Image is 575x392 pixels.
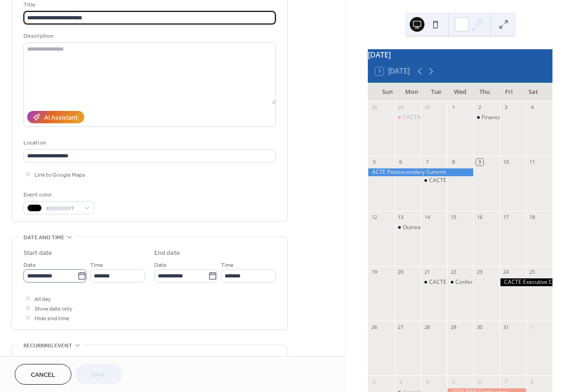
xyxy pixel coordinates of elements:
[424,269,430,276] div: 21
[27,111,84,123] button: AI Assistant
[503,104,510,111] div: 3
[35,304,72,314] span: Show date only
[450,269,457,276] div: 22
[395,224,421,231] div: Outreach Committee Meeting
[497,83,521,101] div: Fri
[90,260,103,270] span: Time
[371,104,378,111] div: 28
[397,213,404,220] div: 13
[521,83,545,101] div: Sat
[482,114,554,121] div: Finance Committee meeting
[221,260,234,270] span: Time
[529,378,536,385] div: 8
[447,278,473,286] div: Conference Planning Committee meeting
[450,104,457,111] div: 1
[371,323,378,330] div: 26
[473,114,499,121] div: Finance Committee meeting
[154,248,180,258] div: End date
[503,378,510,385] div: 7
[429,278,505,286] div: CACTE Legislative Committee
[472,83,497,101] div: Thu
[529,213,536,220] div: 18
[424,104,430,111] div: 30
[500,278,552,286] div: CACTE Executive Committee Fall Planning Retreat
[397,104,404,111] div: 29
[476,323,483,330] div: 30
[503,269,510,276] div: 24
[397,323,404,330] div: 27
[403,114,460,121] div: CACTA Board Meeting
[476,104,483,111] div: 2
[450,213,457,220] div: 15
[371,159,378,166] div: 5
[529,323,536,330] div: 1
[15,364,71,385] button: Cancel
[529,159,536,166] div: 11
[368,49,552,60] div: [DATE]
[395,114,421,121] div: CACTA Board Meeting
[424,159,430,166] div: 7
[371,269,378,276] div: 19
[23,190,93,200] div: Event color
[450,323,457,330] div: 29
[503,323,510,330] div: 31
[23,31,274,41] div: Description
[450,378,457,385] div: 5
[424,83,448,101] div: Tue
[424,323,430,330] div: 28
[368,168,473,176] div: ACTE Postsecondary Summit
[23,248,52,258] div: Start date
[397,378,404,385] div: 3
[424,378,430,385] div: 4
[23,233,64,242] span: Date and time
[400,83,424,101] div: Mon
[424,213,430,220] div: 14
[371,213,378,220] div: 12
[455,278,561,286] div: Conference Planning Committee meeting
[450,159,457,166] div: 8
[35,170,85,180] span: Link to Google Maps
[403,224,479,231] div: Outreach Committee Meeting
[448,83,472,101] div: Wed
[529,269,536,276] div: 25
[35,294,51,304] span: All day
[397,269,404,276] div: 20
[35,314,70,323] span: Hide end time
[476,378,483,385] div: 6
[476,269,483,276] div: 23
[503,159,510,166] div: 10
[371,378,378,385] div: 2
[23,260,36,270] span: Date
[421,177,447,184] div: CACTE Legislative Committee Meeting
[421,278,447,286] div: CACTE Legislative Committee
[429,177,528,184] div: CACTE Legislative Committee Meeting
[23,341,72,351] span: Recurring event
[44,113,78,123] div: AI Assistant
[397,159,404,166] div: 6
[503,213,510,220] div: 17
[375,83,400,101] div: Sun
[23,138,274,148] div: Location
[529,104,536,111] div: 4
[476,159,483,166] div: 9
[46,204,80,213] span: #000000FF
[476,213,483,220] div: 16
[154,260,167,270] span: Date
[31,370,55,380] span: Cancel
